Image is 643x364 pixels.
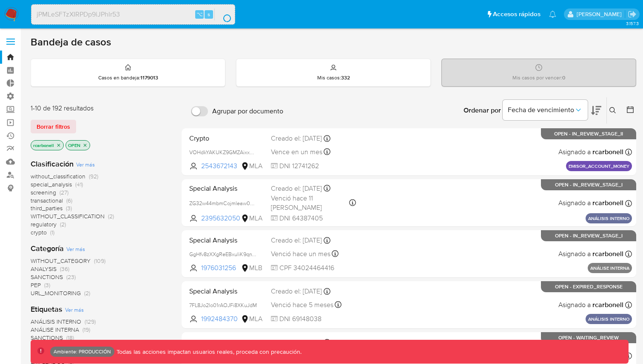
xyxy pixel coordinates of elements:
p: Ambiente: PRODUCCIÓN [54,350,111,353]
button: search-icon [214,8,232,20]
span: Accesos rápidos [493,10,541,19]
p: ramiro.carbonell@mercadolibre.com.co [577,10,625,18]
input: Buscar usuario o caso... [31,9,235,20]
a: Salir [628,10,637,19]
span: s [208,10,210,18]
span: ⌥ [196,10,203,18]
p: Todas las acciones impactan usuarios reales, proceda con precaución. [114,348,302,356]
a: Notificaciones [549,11,556,18]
